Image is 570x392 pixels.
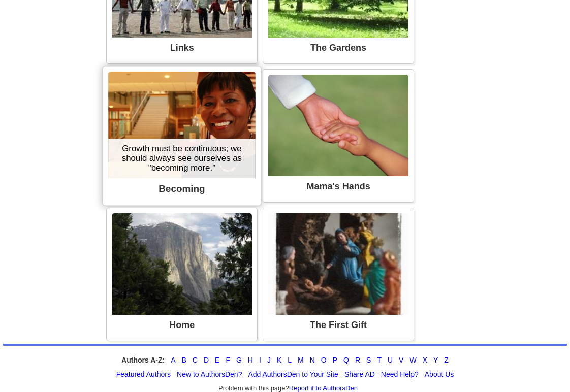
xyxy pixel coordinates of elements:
[409,356,416,364] a: W
[433,356,438,364] a: Y
[425,370,454,378] a: About Us
[259,356,261,364] a: I
[108,72,256,178] img: Poem Image
[112,213,252,336] a: Poem Image Home
[399,356,403,364] a: V
[298,356,304,364] a: M
[108,72,256,200] a: Poem Image Growth must be continuous; we should always see ourselves as "becoming more." Becoming
[381,370,419,378] a: Need Help?
[388,356,393,364] a: U
[288,356,292,364] a: L
[215,356,219,364] a: E
[277,356,281,364] a: K
[108,139,256,178] div: Growth must be continuous; we should always see ourselves as "becoming more."
[444,356,449,364] a: Z
[108,178,256,200] div: Becoming
[181,356,186,364] a: B
[344,370,375,378] a: Share AD
[268,75,408,176] img: Poem Image
[366,356,371,364] a: S
[112,38,252,58] div: Links
[333,356,337,364] a: P
[355,356,360,364] a: R
[171,356,175,364] a: A
[112,315,252,336] div: Home
[204,356,209,364] a: D
[248,356,253,364] a: H
[377,356,382,364] a: T
[226,356,230,364] a: F
[248,370,338,378] a: Add AuthorsDen to Your Site
[268,213,408,336] a: Poem Image The First Gift
[268,315,408,336] div: The First Gift
[116,370,171,378] a: Featured Authors
[289,384,358,392] a: Report it to AuthorsDen
[268,75,408,197] a: Poem Image Mama's Hands
[112,213,252,315] img: Poem Image
[177,370,242,378] a: New to AuthorsDen?
[343,356,349,364] a: Q
[236,356,242,364] a: G
[121,356,165,364] strong: Authors A-Z:
[268,213,408,315] img: Poem Image
[268,176,408,197] div: Mama's Hands
[267,356,271,364] a: J
[423,356,427,364] a: X
[321,356,327,364] a: O
[310,356,315,364] a: N
[268,38,408,58] div: The Gardens
[193,356,198,364] a: C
